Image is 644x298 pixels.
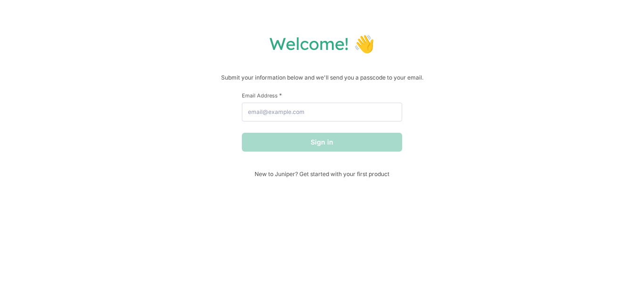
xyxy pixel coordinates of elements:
span: New to Juniper? Get started with your first product [242,170,402,177]
h1: Welcome! 👋 [9,33,635,54]
p: Submit your information below and we'll send you a passcode to your email. [9,73,635,82]
input: email@example.com [242,103,402,121]
span: This field is required. [279,92,282,99]
label: Email Address [242,92,402,99]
